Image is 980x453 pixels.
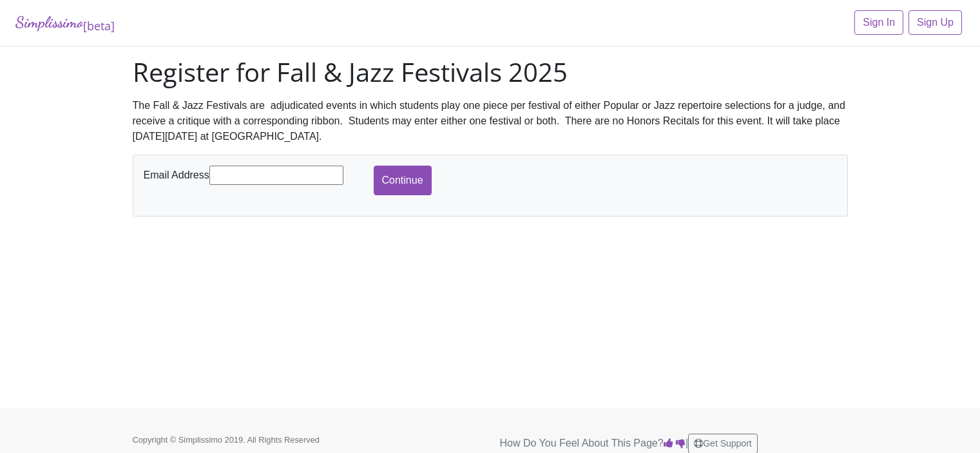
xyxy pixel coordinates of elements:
[374,166,432,195] input: Continue
[908,10,962,35] a: Sign Up
[133,434,358,446] p: Copyright © Simplissimo 2019. All Rights Reserved
[15,10,115,35] a: Simplissimo[beta]
[133,57,848,88] h1: Register for Fall & Jazz Festivals 2025
[83,18,115,34] sub: [beta]
[140,166,374,185] div: Email Address
[854,10,903,35] a: Sign In
[133,98,848,144] div: The Fall & Jazz Festivals are adjudicated events in which students play one piece per festival of...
